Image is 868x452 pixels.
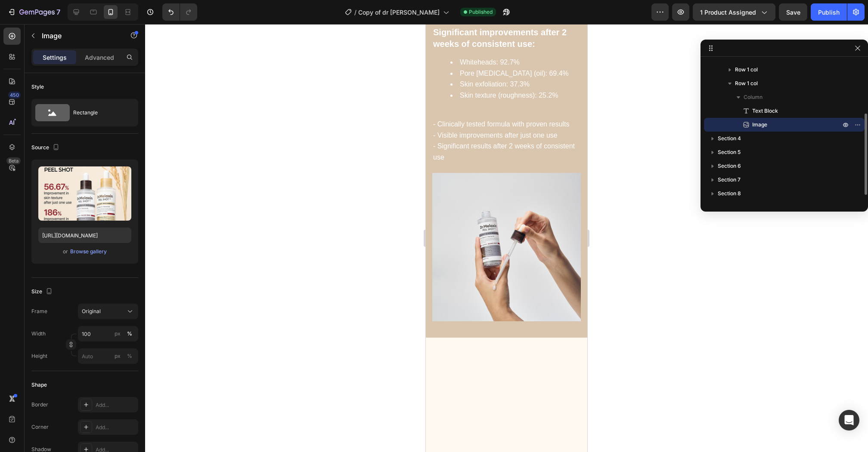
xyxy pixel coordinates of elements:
[33,51,77,56] div: Domain Overview
[124,329,135,339] button: px
[718,175,741,184] span: Section 7
[85,53,114,62] p: Advanced
[70,247,107,256] button: Browse gallery
[31,83,44,91] div: Style
[96,424,136,431] div: Add...
[752,107,778,115] span: Text Block
[24,14,42,21] div: v 4.0.25
[818,8,840,17] div: Publish
[23,50,30,57] img: tab_domain_overview_orange.svg
[115,352,121,360] div: px
[112,351,123,361] button: %
[735,65,758,74] span: Row 1 col
[3,3,64,21] button: 7
[693,3,775,21] button: 1 product assigned
[31,423,49,431] div: Corner
[31,381,47,389] div: Shape
[78,326,138,341] input: px%
[38,166,131,221] img: preview-image
[14,22,21,29] img: website_grey.svg
[6,157,21,164] div: Beta
[73,103,126,123] div: Rectangle
[31,330,46,338] label: Width
[82,307,101,315] span: Original
[718,162,741,170] span: Section 6
[469,8,493,16] span: Published
[744,93,763,101] span: Column
[752,120,767,129] span: Image
[8,92,21,98] div: 450
[78,304,138,319] button: Original
[735,79,758,88] span: Row 1 col
[115,330,121,338] div: px
[124,351,135,361] button: px
[426,24,587,452] iframe: To enrich screen reader interactions, please activate Accessibility in Grammarly extension settings
[14,14,21,21] img: logo_orange.svg
[70,248,107,255] div: Browse gallery
[86,50,93,57] img: tab_keywords_by_traffic_grey.svg
[127,352,132,360] div: %
[31,401,48,409] div: Border
[22,22,95,29] div: Domain: [DOMAIN_NAME]
[43,53,67,62] p: Settings
[358,8,440,17] span: Copy of dr [PERSON_NAME]
[839,410,859,430] div: Open Intercom Messenger
[31,352,47,360] label: Height
[718,189,741,198] span: Section 8
[38,228,131,243] input: https://example.com/image.jpg
[78,348,138,364] input: px%
[354,8,356,17] span: /
[31,286,54,298] div: Size
[162,3,197,21] div: Undo/Redo
[811,3,847,21] button: Publish
[56,7,60,17] p: 7
[112,329,123,339] button: %
[95,51,145,56] div: Keywords by Traffic
[127,330,132,338] div: %
[718,148,741,157] span: Section 5
[31,307,47,315] label: Frame
[63,246,68,257] span: or
[786,9,800,16] span: Save
[700,8,756,17] span: 1 product assigned
[718,134,741,143] span: Section 4
[31,142,61,154] div: Source
[42,31,115,41] p: Image
[779,3,807,21] button: Save
[96,401,136,409] div: Add...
